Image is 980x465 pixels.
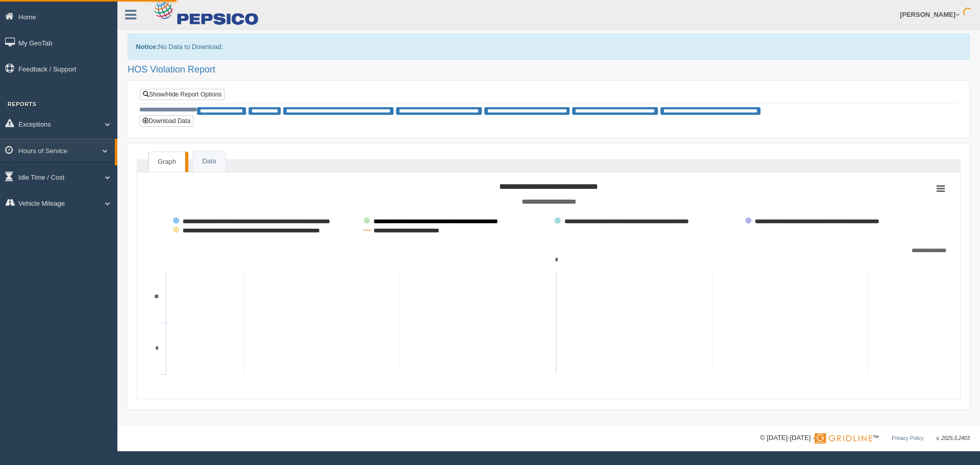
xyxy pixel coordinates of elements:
a: HOS Explanation Reports [18,165,115,183]
div: © [DATE]-[DATE] - ™ [760,433,970,444]
b: Notice: [136,43,158,51]
img: Gridline [815,433,872,444]
a: Graph [149,152,185,172]
span: v. 2025.5.2403 [937,435,970,441]
h2: HOS Violation Report [128,65,970,75]
a: Privacy Policy [892,435,923,441]
a: Show/Hide Report Options [140,89,225,100]
div: No Data to Download. [128,34,970,60]
button: Download Data [139,115,193,127]
a: Data [193,151,225,172]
